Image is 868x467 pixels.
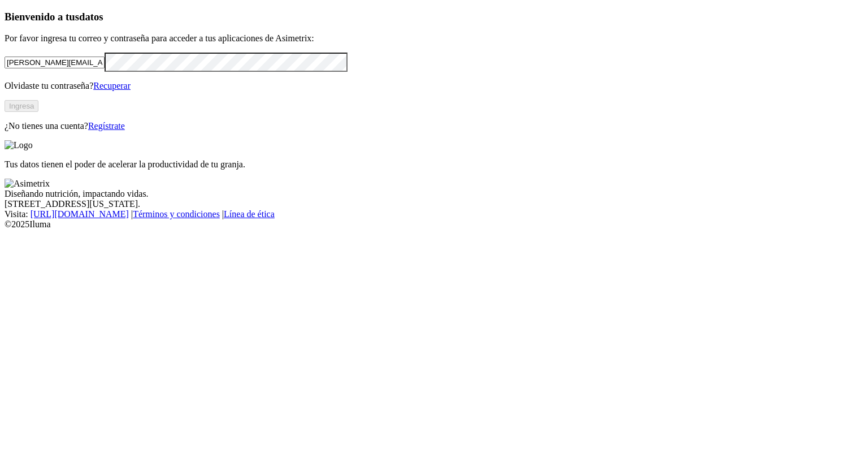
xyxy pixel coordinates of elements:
[5,33,863,44] p: Por favor ingresa tu correo y contraseña para acceder a tus aplicaciones de Asimetrix:
[5,81,863,91] p: Olvidaste tu contraseña?
[88,121,125,131] a: Regístrate
[5,189,863,199] div: Diseñando nutrición, impactando vidas.
[133,209,220,219] a: Términos y condiciones
[5,140,33,150] img: Logo
[31,209,129,219] a: [URL][DOMAIN_NAME]
[5,179,50,189] img: Asimetrix
[5,219,863,230] div: © 2025 Iluma
[79,11,103,23] span: datos
[5,11,863,23] h3: Bienvenido a tus
[5,209,863,219] div: Visita : | |
[224,209,275,219] a: Línea de ética
[93,81,131,90] a: Recuperar
[5,57,105,68] input: Tu correo
[5,159,863,170] p: Tus datos tienen el poder de acelerar la productividad de tu granja.
[5,199,863,209] div: [STREET_ADDRESS][US_STATE].
[5,100,38,112] button: Ingresa
[5,121,863,131] p: ¿No tienes una cuenta?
